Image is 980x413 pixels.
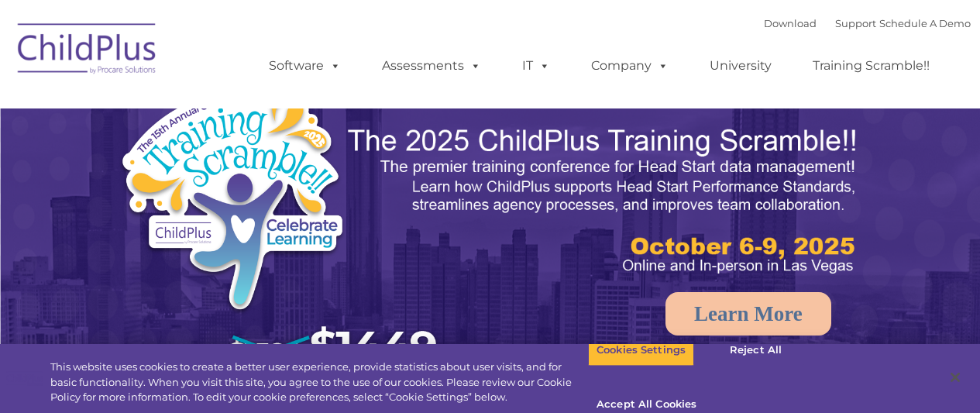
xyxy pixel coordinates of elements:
[665,292,831,336] a: Learn More
[694,50,787,81] a: University
[764,17,971,29] font: |
[576,50,684,81] a: Company
[507,50,566,81] a: IT
[366,50,497,81] a: Assessments
[764,17,817,29] a: Download
[797,50,945,81] a: Training Scramble!!
[10,12,165,90] img: ChildPlus by Procare Solutions
[588,334,694,367] button: Cookies Settings
[50,360,588,405] div: This website uses cookies to create a better user experience, provide statistics about user visit...
[835,17,876,29] a: Support
[707,334,804,367] button: Reject All
[938,360,972,394] button: Close
[253,50,356,81] a: Software
[879,17,971,29] a: Schedule A Demo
